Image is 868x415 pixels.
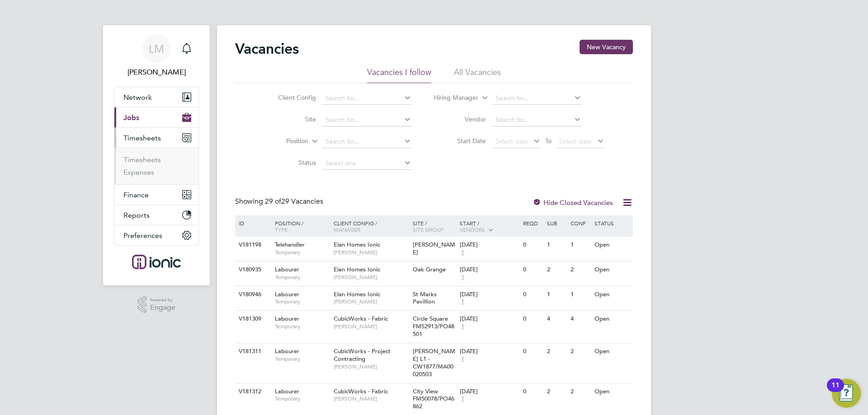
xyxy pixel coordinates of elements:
[275,298,329,305] span: Temporary
[413,241,455,256] span: [PERSON_NAME]
[533,198,613,207] label: Hide Closed Vacancies
[592,261,632,278] div: Open
[114,107,198,127] button: Jobs
[114,255,199,269] a: Go to home page
[413,387,454,410] span: City View FM50078/PO46862
[334,274,408,281] span: [PERSON_NAME]
[592,383,632,400] div: Open
[545,286,568,303] div: 1
[123,134,161,142] span: Timesheets
[568,215,592,231] div: Conf
[275,241,305,248] span: Telehandler
[334,266,380,273] span: Elan Homes Ionic
[521,286,544,303] div: 0
[114,34,199,78] a: LM[PERSON_NAME]
[236,383,268,400] div: V181312
[426,93,478,103] label: Hiring Manager
[114,87,198,107] button: Network
[460,226,485,233] span: Vendors
[123,168,154,177] a: Expenses
[322,114,411,126] input: Search for...
[334,347,391,363] span: CubicWorks - Project Contracting
[114,128,198,148] button: Timesheets
[275,226,288,233] span: Type
[123,191,149,199] span: Finance
[334,298,408,305] span: [PERSON_NAME]
[275,347,299,355] span: Labourer
[334,290,380,298] span: Elan Homes Ionic
[460,249,466,256] span: 1
[236,343,268,360] div: V181311
[334,363,408,370] span: [PERSON_NAME]
[568,311,592,327] div: 4
[460,241,519,249] div: [DATE]
[410,215,458,237] div: Site /
[521,237,544,253] div: 0
[264,93,316,102] label: Client Config
[264,159,316,167] label: Status
[264,115,316,123] label: Site
[454,67,501,83] li: All Vacancies
[460,348,519,355] div: [DATE]
[235,40,299,58] h2: Vacancies
[592,237,632,253] div: Open
[322,92,411,105] input: Search for...
[334,323,408,330] span: [PERSON_NAME]
[150,296,175,304] span: Powered by
[114,148,198,184] div: Timesheets
[367,67,431,83] li: Vacancies I follow
[521,343,544,360] div: 0
[256,137,308,146] label: Position
[568,383,592,400] div: 2
[275,249,329,256] span: Temporary
[568,286,592,303] div: 1
[275,355,329,363] span: Temporary
[521,311,544,327] div: 0
[580,40,633,54] button: New Vacancy
[334,395,408,402] span: [PERSON_NAME]
[123,113,139,122] span: Jobs
[832,379,861,408] button: Open Resource Center, 11 new notifications
[268,215,331,237] div: Position /
[460,395,466,403] span: 1
[149,43,164,55] span: LM
[275,395,329,402] span: Temporary
[275,323,329,330] span: Temporary
[568,343,592,360] div: 2
[236,261,268,278] div: V180935
[150,304,175,312] span: Engage
[132,255,181,269] img: ionic-logo-retina.png
[334,249,408,256] span: [PERSON_NAME]
[545,237,568,253] div: 1
[123,93,152,102] span: Network
[114,205,198,225] button: Reports
[592,215,632,231] div: Status
[236,215,268,231] div: ID
[521,383,544,400] div: 0
[434,137,486,145] label: Start Date
[334,315,388,322] span: CubicWorks - Fabric
[137,296,176,313] a: Powered byEngage
[334,241,380,248] span: Elan Homes Ionic
[235,197,325,206] div: Showing
[114,67,199,78] span: Laura Moody
[460,266,519,274] div: [DATE]
[568,261,592,278] div: 2
[460,274,466,281] span: 1
[322,135,411,148] input: Search for...
[413,347,455,378] span: [PERSON_NAME] L1 - CW1877/MA00020503
[265,197,323,206] span: 29 Vacancies
[275,387,299,395] span: Labourer
[413,315,454,338] span: Circle Square FM52913/PO48501
[123,231,162,240] span: Preferences
[521,261,544,278] div: 0
[545,215,568,231] div: Sub
[275,315,299,322] span: Labourer
[236,237,268,253] div: V181198
[460,355,466,363] span: 1
[545,383,568,400] div: 2
[413,266,446,273] span: Oak Grange
[460,323,466,331] span: 1
[275,266,299,273] span: Labourer
[568,237,592,253] div: 1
